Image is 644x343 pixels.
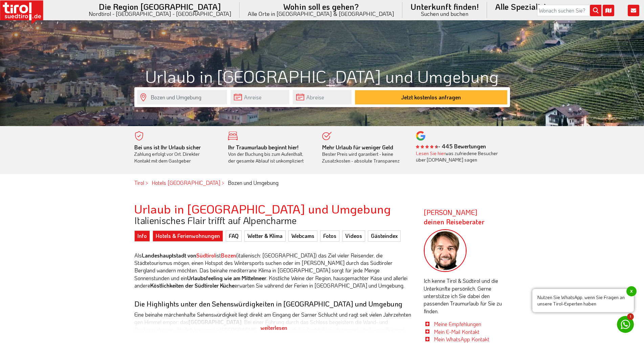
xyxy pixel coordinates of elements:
h3: Italienisches Flair trifft auf Alpencharme [134,215,414,226]
a: Wetter & Klima [244,230,286,241]
button: Jetzt kostenlos anfragen [355,90,507,104]
small: Suchen und buchen [410,11,479,17]
div: was zufriedene Besucher über [DOMAIN_NAME] sagen [416,150,500,163]
strong: Urlaubsfeeling wie am Mittelmeer [187,274,266,281]
i: Kontakt [628,5,639,16]
a: Mein WhatsApp Kontakt [434,336,489,343]
b: - 445 Bewertungen [416,143,486,150]
a: Südtirol [196,252,216,259]
div: weiterlesen [134,319,414,336]
a: Hotels & Ferienwohnungen [153,230,223,241]
strong: [GEOGRAPHIC_DATA] [188,318,242,325]
input: Wonach suchen Sie? [537,5,601,16]
strong: Köstlichkeiten der Südtiroler Küche [150,282,235,289]
a: Lesen Sie hier [416,150,445,156]
p: Als ist (italienisch: [GEOGRAPHIC_DATA]) das Ziel vieler Reisender, die Städtetourismus mögen, ei... [134,252,414,290]
strong: Landeshauptstadt von [142,252,216,259]
a: Gästeindex [368,230,401,241]
a: Bozen [221,252,236,259]
a: Fotos [320,230,339,241]
a: FAQ [226,230,242,241]
span: deinen Reiseberater [424,217,485,226]
img: frag-markus.png [424,229,467,272]
span: 1 [627,313,634,320]
i: Karte öffnen [603,5,614,16]
a: Videos [342,230,365,241]
b: Mehr Urlaub für weniger Geld [322,144,393,151]
h2: Urlaub in [GEOGRAPHIC_DATA] und Umgebung [134,202,414,216]
input: Anreise [230,90,289,104]
span: Nutzen Sie WhatsApp, wenn Sie Fragen an unsere Tirol-Experten haben [532,289,634,312]
span: x [626,286,637,296]
b: Ihr Traumurlaub beginnt hier! [228,144,298,151]
div: Zahlung erfolgt vor Ort. Direkter Kontakt mit dem Gastgeber [134,144,218,164]
a: Meine Empfehlungen [434,320,481,327]
a: Webcams [288,230,317,241]
h3: Die Highlights unter den Sehenswürdigkeiten in [GEOGRAPHIC_DATA] und Umgebung [134,300,414,308]
small: Alle Orte in [GEOGRAPHIC_DATA] & [GEOGRAPHIC_DATA] [248,11,394,17]
b: Bei uns ist Ihr Urlaub sicher [134,144,201,151]
input: Abreise [293,90,352,104]
a: Mein E-Mail Kontakt [434,328,480,335]
strong: [PERSON_NAME] [424,208,485,226]
a: Tirol [134,179,144,186]
a: 1 Nutzen Sie WhatsApp, wenn Sie Fragen an unsere Tirol-Experten habenx [617,316,634,333]
div: Bester Preis wird garantiert - keine Zusatzkosten - absolute Transparenz [322,144,406,164]
h1: Urlaub in [GEOGRAPHIC_DATA] und Umgebung [134,67,510,85]
a: Info [134,230,150,241]
input: Wo soll's hingehen? [137,90,227,104]
small: Nordtirol - [GEOGRAPHIC_DATA] - [GEOGRAPHIC_DATA] [89,11,231,17]
div: Von der Buchung bis zum Aufenthalt, der gesamte Ablauf ist unkompliziert [228,144,312,164]
em: Bozen und Umgebung [228,179,279,186]
img: google [416,131,425,141]
a: Hotels [GEOGRAPHIC_DATA] [152,179,220,186]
